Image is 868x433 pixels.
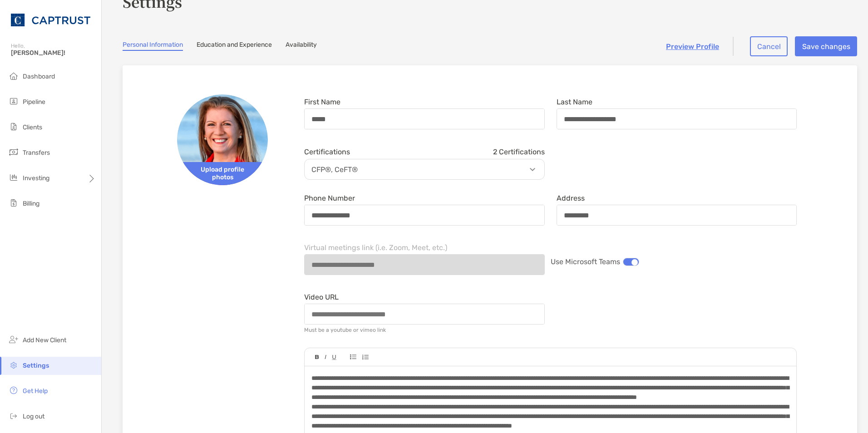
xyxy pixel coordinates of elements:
[286,41,317,51] a: Availability
[362,354,369,360] img: Editor control icon
[551,257,620,266] span: Use Microsoft Teams
[8,147,19,157] img: transfers icon
[197,41,272,51] a: Education and Experience
[325,355,326,359] img: Editor control icon
[557,98,592,106] label: Last Name
[23,387,48,395] span: Get Help
[304,327,386,333] div: Must be a youtube or vimeo link
[23,174,49,182] span: Investing
[304,293,339,301] label: Video URL
[8,334,19,345] img: add_new_client icon
[8,410,19,421] img: logout icon
[177,162,268,185] span: Upload profile photos
[11,4,90,36] img: CAPTRUST Logo
[350,354,356,359] img: Editor control icon
[23,336,66,344] span: Add New Client
[315,355,319,359] img: Editor control icon
[8,70,19,81] img: dashboard icon
[177,94,268,185] img: Avatar
[304,194,355,202] label: Phone Number
[304,244,447,251] label: Virtual meetings link (i.e. Zoom, Meet, etc.)
[8,121,19,132] img: clients icon
[8,96,19,107] img: pipeline icon
[493,148,545,156] span: 2 Certifications
[8,172,19,183] img: investing icon
[304,148,545,156] div: Certifications
[666,42,719,51] a: Preview Profile
[750,36,788,56] button: Cancel
[8,359,19,370] img: settings icon
[23,413,44,420] span: Log out
[23,149,50,157] span: Transfers
[23,200,39,207] span: Billing
[23,98,45,106] span: Pipeline
[307,164,547,175] p: CFP®, CeFT®
[304,98,340,106] label: First Name
[332,355,336,360] img: Editor control icon
[123,41,183,51] a: Personal Information
[23,73,55,80] span: Dashboard
[557,194,585,202] label: Address
[23,362,49,369] span: Settings
[795,36,857,56] button: Save changes
[8,385,19,396] img: get-help icon
[8,197,19,208] img: billing icon
[11,49,96,57] span: [PERSON_NAME]!
[23,123,42,131] span: Clients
